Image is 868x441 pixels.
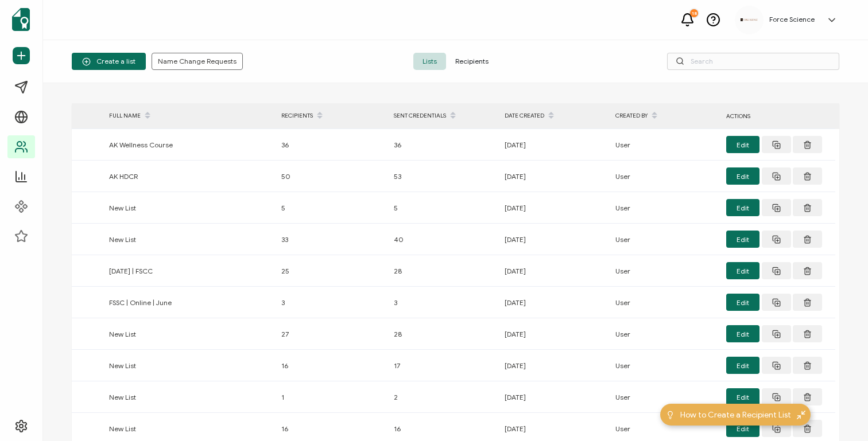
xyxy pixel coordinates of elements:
[499,359,610,372] div: [DATE]
[388,264,499,278] div: 28
[413,53,446,70] span: Lists
[388,422,499,435] div: 16
[610,233,720,246] div: User
[499,422,610,435] div: [DATE]
[103,106,276,126] div: FULL NAME
[499,391,610,404] div: [DATE]
[720,110,835,123] div: ACTIONS
[726,325,759,342] button: Edit
[103,170,276,183] div: AK HDCR
[276,296,388,309] div: 3
[276,233,388,246] div: 33
[726,136,759,153] button: Edit
[499,296,610,309] div: [DATE]
[610,201,720,214] div: User
[103,422,276,435] div: New List
[388,391,499,404] div: 2
[499,106,610,126] div: DATE CREATED
[610,138,720,151] div: User
[499,327,610,341] div: [DATE]
[610,170,720,183] div: User
[610,422,720,435] div: User
[388,138,499,151] div: 36
[276,138,388,151] div: 36
[726,357,759,374] button: Edit
[152,53,243,70] button: Name Change Requests
[72,53,146,70] button: Create a list
[499,170,610,183] div: [DATE]
[499,138,610,151] div: [DATE]
[610,327,720,341] div: User
[726,231,759,248] button: Edit
[726,388,759,405] button: Edit
[276,201,388,214] div: 5
[610,264,720,278] div: User
[741,18,758,21] img: d96c2383-09d7-413e-afb5-8f6c84c8c5d6.png
[103,264,276,278] div: [DATE] | FSCC
[388,359,499,372] div: 17
[82,57,135,66] span: Create a list
[276,359,388,372] div: 16
[276,106,388,126] div: RECIPIENTS
[276,264,388,278] div: 25
[388,201,499,214] div: 5
[276,327,388,341] div: 27
[103,233,276,246] div: New List
[276,422,388,435] div: 16
[103,201,276,214] div: New List
[610,359,720,372] div: User
[158,58,237,65] span: Name Change Requests
[726,167,759,185] button: Edit
[103,327,276,341] div: New List
[610,296,720,309] div: User
[499,201,610,214] div: [DATE]
[499,233,610,246] div: [DATE]
[610,106,720,126] div: CREATED BY
[103,296,276,309] div: FSSC | Online | June
[388,170,499,183] div: 53
[726,294,759,311] button: Edit
[276,391,388,404] div: 1
[446,53,498,70] span: Recipients
[388,296,499,309] div: 3
[276,170,388,183] div: 50
[769,15,815,24] h5: Force Science
[610,391,720,404] div: User
[103,359,276,372] div: New List
[680,409,791,421] span: How to Create a Recipient List
[499,264,610,278] div: [DATE]
[388,106,499,126] div: SENT CREDENTIALS
[726,420,759,437] button: Edit
[103,391,276,404] div: New List
[667,53,839,70] input: Search
[103,138,276,151] div: AK Wellness Course
[690,9,698,17] div: 18
[388,233,499,246] div: 40
[726,199,759,216] button: Edit
[12,8,30,31] img: sertifier-logomark-colored.svg
[726,262,759,279] button: Edit
[797,411,805,419] img: minimize-icon.svg
[388,327,499,341] div: 28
